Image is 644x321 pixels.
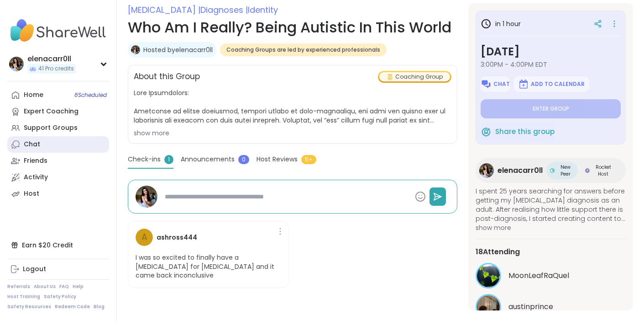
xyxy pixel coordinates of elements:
[157,233,197,242] h4: ashross444
[74,91,107,99] span: 8 Scheduled
[134,71,200,83] h2: About this Group
[94,304,105,310] a: Blog
[128,16,457,38] h1: Who Am I Really? Being Autistic In This World
[7,120,109,136] a: Support Groups
[518,79,529,90] img: ShareWell Logomark
[248,4,278,16] span: Identity
[585,168,590,173] img: Rocket Host
[481,18,521,29] h3: in 1 hour
[128,155,161,164] span: Check-ins
[479,163,494,178] img: elenacarr0ll
[143,45,213,54] a: Hosted byelenacarr0ll
[44,294,76,300] a: Safety Policy
[136,253,281,280] p: I was so excited to finally have a [MEDICAL_DATA] for [MEDICAL_DATA] and it came back inconclusive
[136,186,157,208] img: elenacarr0ll
[23,265,46,274] div: Logout
[481,79,492,90] img: ShareWell Logomark
[226,46,380,53] span: Coaching Groups are led by experienced professionals
[556,164,574,177] span: New Peer
[7,186,109,202] a: Host
[513,76,589,92] button: Add to Calendar
[38,65,74,73] span: 41 Pro credits
[476,246,520,257] span: 18 Attending
[508,301,553,312] span: austinprince
[7,153,109,169] a: Friends
[73,284,84,290] a: Help
[379,72,450,81] div: Coaching Group
[131,45,140,54] img: elenacarr0ll
[7,15,109,47] img: ShareWell Nav Logo
[481,76,510,92] button: Chat
[7,304,51,310] a: Safety Resources
[7,284,30,290] a: Referrals
[481,60,621,69] span: 3:00PM - 4:00PM EDT
[134,88,451,125] span: Lore Ipsumdolors: Ametconse ad elitse doeiusmod, tempori utlabo et dolo-magnaaliqu, eni admi ven ...
[134,128,451,138] div: show more
[495,127,555,137] span: Share this group
[476,223,626,232] span: show more
[550,168,555,173] img: New Peer
[497,165,543,176] span: elenacarr0ll
[24,140,40,149] div: Chat
[27,54,76,64] div: elenacarr0ll
[238,155,249,164] span: 0
[476,263,626,289] a: MoonLeafRaQuelMoonLeafRaQuel
[481,43,621,60] h3: [DATE]
[24,123,78,133] div: Support Groups
[200,4,248,16] span: Diagnoses |
[301,155,316,164] span: 5+
[481,99,621,118] button: Enter group
[476,158,626,183] a: elenacarr0llelenacarr0llNew PeerNew PeerRocket HostRocket Host
[477,264,500,287] img: MoonLeafRaQuel
[476,294,626,320] a: austinprinceaustinprince
[7,237,109,253] div: Earn $20 Credit
[181,155,235,164] span: Announcements
[7,169,109,186] a: Activity
[508,270,569,281] span: MoonLeafRaQuel
[481,122,555,141] button: Share this group
[7,136,109,153] a: Chat
[477,295,500,318] img: austinprince
[257,155,298,164] span: Host Reviews
[7,261,109,278] a: Logout
[24,189,39,198] div: Host
[7,294,40,300] a: Host Training
[59,284,69,290] a: FAQ
[7,103,109,120] a: Expert Coaching
[592,164,615,177] span: Rocket Host
[128,4,200,16] span: [MEDICAL_DATA] |
[533,105,569,112] span: Enter group
[493,80,510,88] span: Chat
[164,155,173,164] span: 1
[141,231,147,244] span: a
[7,87,109,103] a: Home8Scheduled
[24,156,47,166] div: Friends
[531,80,585,88] span: Add to Calendar
[24,107,79,116] div: Expert Coaching
[481,126,492,137] img: ShareWell Logomark
[476,187,626,223] span: I spent 25 years searching for answers before getting my [MEDICAL_DATA] diagnosis as an adult. Af...
[55,304,90,310] a: Redeem Code
[34,284,56,290] a: About Us
[24,173,48,182] div: Activity
[24,91,43,100] div: Home
[9,57,24,71] img: elenacarr0ll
